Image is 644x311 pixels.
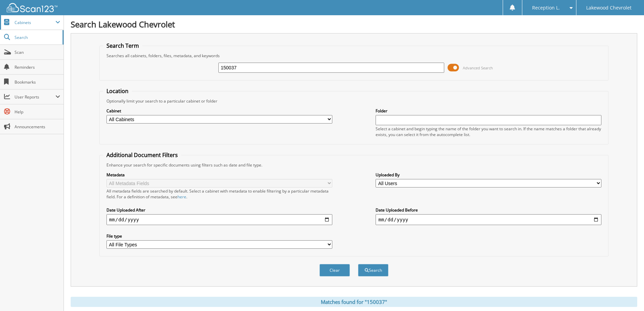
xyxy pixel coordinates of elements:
iframe: Chat Widget [610,279,644,311]
h1: Search Lakewood Chevrolet [71,19,637,30]
label: File type [106,233,332,239]
legend: Search Term [103,42,142,49]
div: Optionally limit your search to a particular cabinet or folder [103,98,605,104]
span: Help [15,109,60,115]
span: Advanced Search [463,65,493,70]
label: Folder [376,108,601,114]
label: Cabinet [106,108,332,114]
button: Search [358,264,388,276]
label: Uploaded By [376,172,601,178]
span: Reminders [15,64,60,70]
span: Cabinets [15,20,55,25]
div: Searches all cabinets, folders, files, metadata, and keywords [103,53,605,59]
span: Lakewood Chevrolet [586,6,631,10]
span: Announcements [15,124,60,130]
span: Search [15,35,59,40]
div: Matches found for "150037" [71,297,637,307]
button: Clear [319,264,350,276]
input: end [376,214,601,225]
input: start [106,214,332,225]
img: scan123-logo-white.svg [7,3,57,12]
legend: Location [103,87,132,95]
span: User Reports [15,94,55,100]
legend: Additional Document Filters [103,151,181,159]
a: here [177,194,186,200]
div: All metadata fields are searched by default. Select a cabinet with metadata to enable filtering b... [106,188,332,200]
span: Reception L. [532,6,560,10]
div: Enhance your search for specific documents using filters such as date and file type. [103,162,605,168]
span: Bookmarks [15,79,60,85]
div: Select a cabinet and begin typing the name of the folder you want to search in. If the name match... [376,126,601,137]
label: Date Uploaded After [106,207,332,213]
label: Metadata [106,172,332,178]
span: Scan [15,49,60,55]
label: Date Uploaded Before [376,207,601,213]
